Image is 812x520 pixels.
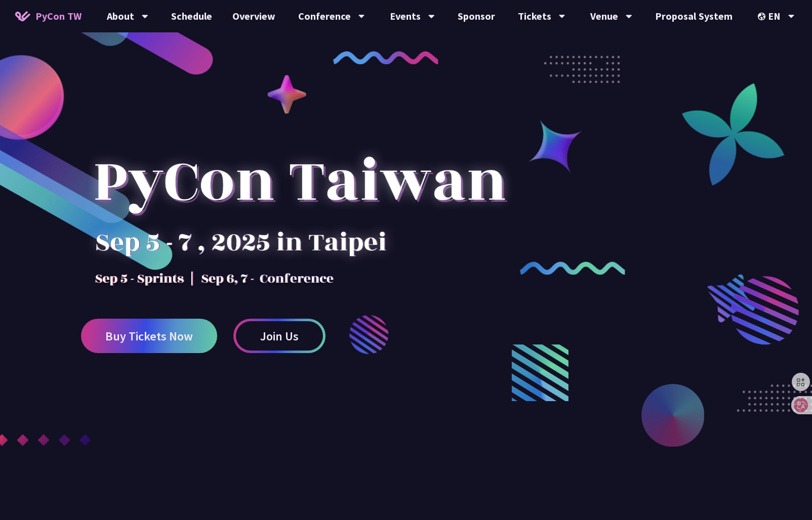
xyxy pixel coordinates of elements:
span: Join Us [260,330,299,342]
img: Home icon of PyCon TW 2025 [15,11,30,21]
span: Buy Tickets Now [105,330,193,342]
a: PyCon TW [5,4,92,29]
a: Buy Tickets Now [81,319,217,353]
img: Locale Icon [758,13,768,20]
a: Join Us [233,319,326,353]
img: curly-2.e802c9f.png [520,262,626,275]
img: curly-1.ebdbada.png [333,51,439,64]
span: PyCon TW [35,9,82,24]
